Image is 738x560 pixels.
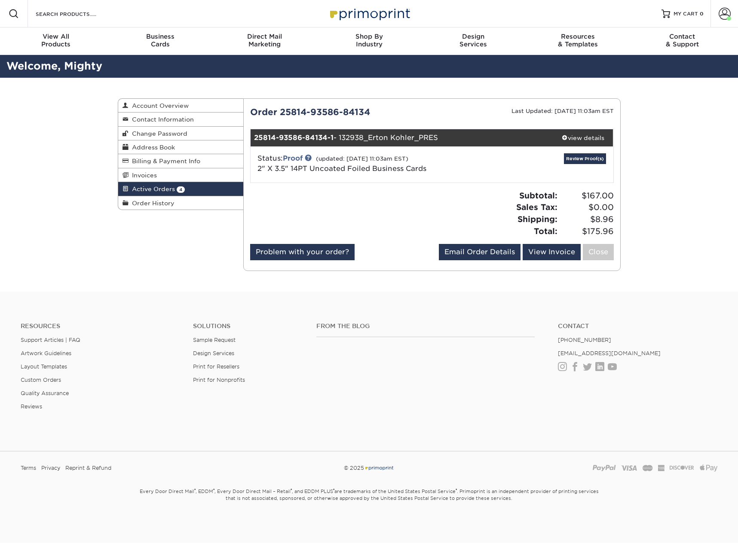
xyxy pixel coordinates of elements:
[518,214,557,224] strong: Shipping:
[421,27,526,55] a: DesignServices
[193,337,236,343] a: Sample Request
[118,99,244,113] a: Account Overview
[213,488,214,492] sup: ®
[364,465,394,471] img: Primoprint
[21,363,67,370] a: Layout Templates
[41,462,60,475] a: Privacy
[560,213,614,225] span: $8.96
[326,4,412,23] img: Primoprint
[21,403,42,410] a: Reviews
[108,33,212,40] span: Business
[212,33,317,40] span: Direct Mail
[118,154,244,168] a: Billing & Payment Info
[558,350,661,356] a: [EMAIL_ADDRESS][DOMAIN_NAME]
[21,390,69,396] a: Quality Assurance
[129,200,175,207] span: Order History
[456,488,457,492] sup: ®
[317,33,421,48] div: Industry
[251,153,492,174] div: Status:
[526,27,630,55] a: Resources& Templates
[193,323,303,330] h4: Solutions
[118,113,244,126] a: Contact Information
[21,323,180,330] h4: Resources
[251,129,553,146] div: - 132938_Erton Kohler_PRES
[212,27,317,55] a: Direct MailMarketing
[583,244,614,260] a: Close
[129,172,157,179] span: Invoices
[526,33,630,48] div: & Templates
[118,127,244,140] a: Change Password
[118,140,244,154] a: Address Book
[21,377,61,383] a: Custom Orders
[254,134,334,142] strong: 25814-93586-84134-1
[526,33,630,40] span: Resources
[558,337,611,343] a: [PHONE_NUMBER]
[317,33,421,40] span: Shop By
[118,196,244,210] a: Order History
[421,33,526,40] span: Design
[523,244,581,260] a: View Invoice
[630,33,735,40] span: Contact
[118,485,621,523] small: Every Door Direct Mail , EDDM , Every Door Direct Mail – Retail , and EDDM PLUS are trademarks of...
[516,202,557,212] strong: Sales Tax:
[4,33,108,48] div: Products
[129,130,187,137] span: Change Password
[553,134,613,142] div: view details
[564,153,606,164] a: Review Proof(s)
[21,462,36,475] a: Terms
[35,9,119,19] input: SEARCH PRODUCTS.....
[553,129,613,146] a: view details
[129,116,194,123] span: Contact Information
[630,27,735,55] a: Contact& Support
[129,186,175,192] span: Active Orders
[674,10,698,18] span: MY CART
[4,27,108,55] a: View AllProducts
[118,168,244,182] a: Invoices
[257,164,426,173] a: 2" X 3.5" 14PT Uncoated Foiled Business Cards
[129,158,200,164] span: Billing & Payment Info
[108,27,212,55] a: BusinessCards
[558,323,717,330] a: Contact
[333,488,334,492] sup: ®
[534,226,557,236] strong: Total:
[519,191,557,200] strong: Subtotal:
[630,33,735,48] div: & Support
[118,182,244,196] a: Active Orders 4
[193,350,234,356] a: Design Services
[212,33,317,48] div: Marketing
[251,462,487,475] div: © 2025
[21,350,71,356] a: Artwork Guidelines
[193,377,245,383] a: Print for Nonprofits
[511,108,614,114] small: Last Updated: [DATE] 11:03am EST
[244,106,432,119] div: Order 25814-93586-84134
[316,323,535,330] h4: From the Blog
[21,337,80,343] a: Support Articles | FAQ
[108,33,212,48] div: Cards
[283,154,303,162] a: Proof
[291,488,292,492] sup: ®
[129,144,175,151] span: Address Book
[177,186,185,193] span: 4
[421,33,526,48] div: Services
[560,190,614,202] span: $167.00
[65,462,111,475] a: Reprint & Refund
[317,27,421,55] a: Shop ByIndustry
[560,201,614,213] span: $0.00
[250,244,355,260] a: Problem with your order?
[560,225,614,237] span: $175.96
[700,11,704,17] span: 0
[194,488,196,492] sup: ®
[439,244,521,260] a: Email Order Details
[129,102,189,109] span: Account Overview
[4,33,108,40] span: View All
[193,363,239,370] a: Print for Resellers
[316,155,408,162] small: (updated: [DATE] 11:03am EST)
